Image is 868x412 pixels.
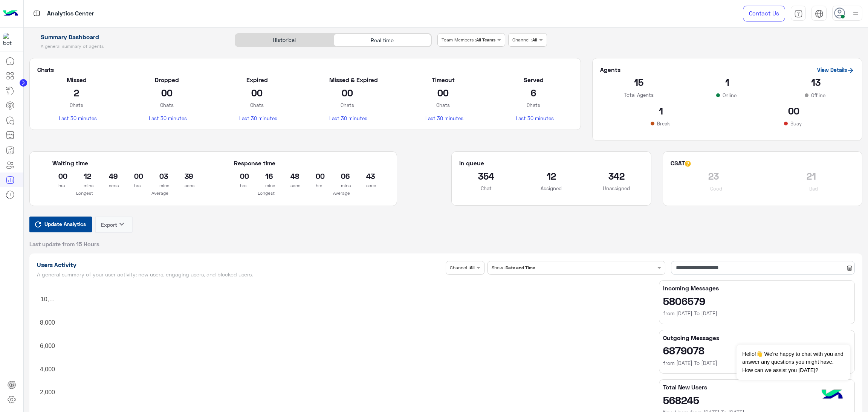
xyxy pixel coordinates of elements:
[366,170,367,182] h2: 43
[459,170,513,182] h2: 354
[59,114,95,122] p: Last 30 minutes
[3,6,18,21] img: Logo
[58,182,60,189] p: hrs
[329,87,365,99] h2: 00
[185,182,186,189] p: secs
[737,345,850,380] span: Hello!👋 We're happy to chat with you and answer any questions you might have. How can we assist y...
[810,92,827,99] p: Offline
[37,261,443,269] h1: Users Activity
[516,101,552,109] p: Chats
[341,170,342,182] h2: 06
[366,182,367,189] p: secs
[84,170,85,182] h2: 12
[777,76,854,88] h2: 13
[239,87,275,99] h2: 00
[265,182,266,189] p: mins
[663,310,851,317] h6: from [DATE] To [DATE]
[709,185,724,192] p: Good
[3,33,17,46] img: 1403182699927242
[329,76,365,84] h5: Missed & Expired
[516,114,552,122] p: Last 30 minutes
[815,9,824,18] img: tab
[459,185,513,192] p: Chat
[149,114,185,122] p: Last 30 minutes
[235,34,333,47] div: Historical
[29,43,226,49] h5: A general summary of agents
[329,114,365,122] p: Last 30 minutes
[58,170,60,182] h2: 00
[671,159,691,167] h5: CSAT
[808,185,819,192] p: Bad
[84,182,85,189] p: mins
[290,170,292,182] h2: 48
[40,296,55,302] text: 10,…
[663,284,851,292] h5: Incoming Messages
[524,185,578,192] p: Assigned
[791,6,806,21] a: tab
[290,182,292,189] p: secs
[134,170,135,182] h2: 00
[149,76,185,84] h5: Dropped
[817,67,854,73] a: View Details
[149,87,185,99] h2: 00
[95,217,133,233] button: Exportkeyboard_arrow_down
[234,159,275,167] h5: Response time
[329,101,365,109] p: Chats
[134,182,135,189] p: hrs
[671,170,757,182] h2: 23
[185,170,186,182] h2: 39
[29,33,226,41] h1: Summary Dashboard
[341,182,342,189] p: mins
[40,343,55,349] text: 6,000
[590,170,643,182] h2: 342
[524,170,578,182] h2: 12
[733,105,854,117] h2: 00
[240,170,241,182] h2: 00
[59,87,95,99] h2: 2
[59,76,95,84] h5: Missed
[851,9,860,18] img: profile
[663,334,851,342] h5: Outgoing Messages
[239,101,275,109] p: Chats
[656,120,671,127] p: Break
[663,295,851,307] h2: 5806579
[239,76,275,84] h5: Expired
[425,76,461,84] h5: Timeout
[37,66,573,73] h5: Chats
[47,9,94,19] p: Analytics Center
[117,220,126,229] i: keyboard_arrow_down
[425,101,461,109] p: Chats
[240,182,241,189] p: hrs
[663,383,851,391] h5: Total New Users
[109,170,110,182] h2: 49
[159,170,160,182] h2: 03
[663,394,851,406] h2: 568245
[721,92,738,99] p: Online
[600,105,722,117] h2: 1
[663,359,851,367] h6: from [DATE] To [DATE]
[743,6,785,21] a: Contact Us
[310,189,374,197] p: Average
[149,101,185,109] p: Chats
[600,76,677,88] h2: 15
[600,91,677,99] p: Total Agents
[32,9,41,18] img: tab
[40,319,55,326] text: 8,000
[459,159,484,167] h5: In queue
[316,182,317,189] p: hrs
[128,189,193,197] p: Average
[663,344,851,356] h2: 6879078
[600,66,620,73] h5: Agents
[29,240,99,248] span: Last update from 15 Hours
[52,189,117,197] p: Longest
[265,170,266,182] h2: 16
[590,185,643,192] p: Unassigned
[476,37,495,43] b: All Teams
[768,170,854,182] h2: 21
[532,37,537,43] b: All
[425,87,461,99] h2: 00
[794,9,803,18] img: tab
[689,76,766,88] h2: 1
[516,76,552,84] h5: Served
[819,382,845,408] img: hulul-logo.png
